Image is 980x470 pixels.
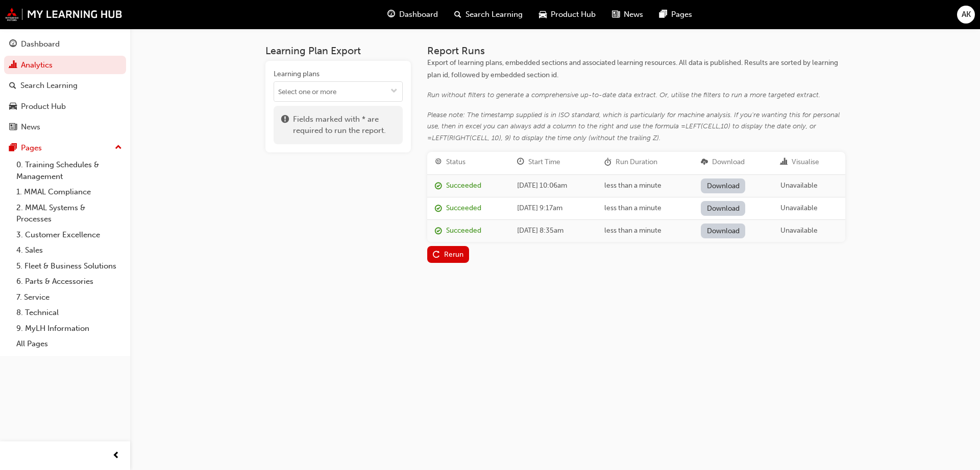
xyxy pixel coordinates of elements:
span: Unavailable [780,204,818,212]
a: search-iconSearch Learning [446,4,531,25]
a: guage-iconDashboard [379,4,446,25]
a: Download [701,201,745,216]
a: 9. MyLH Information [12,321,126,337]
a: Download [701,178,745,193]
a: 8. Technical [12,305,126,321]
span: report_succeeded-icon [435,205,442,213]
a: Download [701,223,745,238]
button: Pages [4,139,126,158]
div: News [21,121,40,133]
a: car-iconProduct Hub [531,4,604,25]
a: 0. Training Schedules & Management [12,157,126,184]
div: [DATE] 9:17am [517,203,589,214]
h3: Report Runs [427,45,845,57]
a: 5. Fleet & Business Solutions [12,258,126,274]
span: chart-icon [9,61,17,70]
span: target-icon [435,158,442,167]
button: Rerun [427,246,470,263]
span: Unavailable [780,181,818,190]
div: [DATE] 8:35am [517,225,589,237]
h3: Learning Plan Export [265,45,411,57]
span: Export of learning plans, embedded sections and associated learning resources. All data is publis... [427,58,840,79]
a: 2. MMAL Systems & Processes [12,200,126,227]
span: clock-icon [517,158,524,167]
div: Status [446,156,465,168]
a: 6. Parts & Accessories [12,274,126,289]
div: [DATE] 10:06am [517,180,589,192]
div: Product Hub [21,101,66,113]
div: Succeeded [446,225,481,237]
div: Run Duration [616,156,657,168]
span: chart-icon [780,158,788,167]
a: 4. Sales [12,242,126,258]
div: Dashboard [21,38,60,50]
a: 7. Service [12,289,126,305]
span: report_succeeded-icon [435,227,442,236]
span: search-icon [9,81,16,91]
span: guage-icon [9,40,17,49]
a: Dashboard [4,35,126,54]
a: pages-iconPages [651,4,700,25]
span: duration-icon [604,158,611,167]
span: exclaim-icon [281,114,289,137]
div: Run without filters to generate a comprehensive up-to-date data extract. Or, utilise the filters ... [427,89,845,101]
div: less than a minute [604,180,686,192]
div: less than a minute [604,225,686,237]
a: News [4,118,126,137]
a: All Pages [12,336,126,352]
span: News [624,9,643,20]
span: search-icon [454,8,461,21]
div: Please note: The timestamp supplied is in ISO standard, which is particularly for machine analysi... [427,109,845,144]
a: Search Learning [4,76,126,95]
div: Learning plans [274,69,320,79]
span: Product Hub [551,9,596,20]
div: Visualise [792,156,819,168]
input: Learning planstoggle menu [274,82,402,101]
div: Download [712,156,745,168]
a: 1. MMAL Compliance [12,184,126,200]
div: Succeeded [446,180,481,192]
div: Pages [21,142,42,154]
div: Search Learning [20,80,78,92]
div: Succeeded [446,203,481,214]
div: Start Time [528,156,560,168]
span: news-icon [612,8,620,21]
span: Pages [671,9,692,20]
span: pages-icon [9,144,17,153]
img: mmal [5,8,122,21]
span: replay-icon [433,251,440,260]
button: toggle menu [386,82,402,101]
button: DashboardAnalyticsSearch LearningProduct HubNews [4,33,126,139]
span: prev-icon [112,450,120,462]
span: news-icon [9,123,17,132]
span: download-icon [701,158,708,167]
span: down-icon [390,87,398,96]
span: report_succeeded-icon [435,182,442,191]
span: car-icon [9,102,17,111]
div: less than a minute [604,203,686,214]
a: Product Hub [4,97,126,116]
span: pages-icon [659,8,667,21]
span: car-icon [539,8,547,21]
span: Dashboard [399,9,438,20]
span: Search Learning [465,9,523,20]
span: up-icon [115,141,122,154]
button: AK [957,6,975,24]
span: Fields marked with * are required to run the report. [293,114,395,137]
a: news-iconNews [604,4,651,25]
span: Unavailable [780,226,818,235]
div: Rerun [444,250,463,259]
span: guage-icon [387,8,395,21]
a: 3. Customer Excellence [12,227,126,243]
span: AK [962,9,971,20]
a: Analytics [4,56,126,75]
